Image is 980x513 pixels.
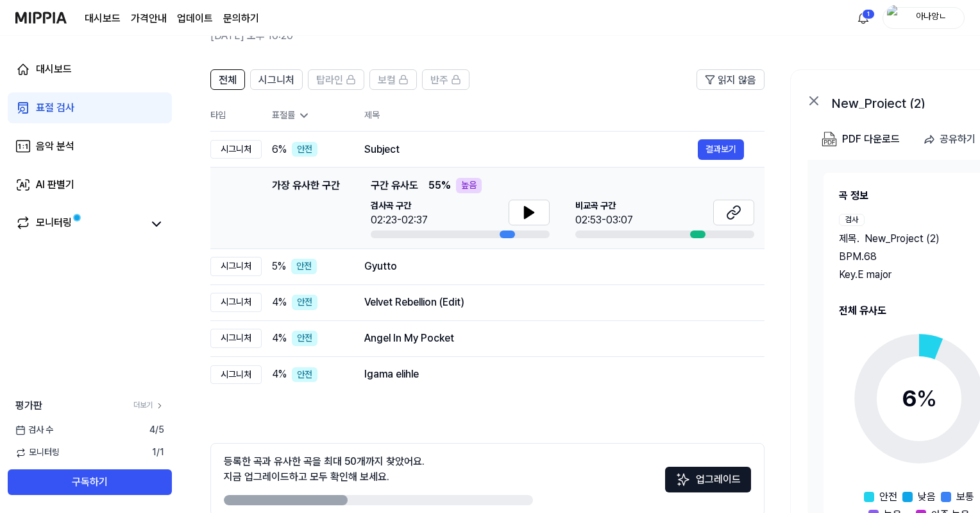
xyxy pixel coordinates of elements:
[316,73,343,88] span: 탑라인
[862,9,875,19] div: 1
[364,259,744,274] div: Gyutto
[456,178,482,193] div: 높음
[917,385,937,412] span: %
[8,54,172,85] a: 대시보드
[906,10,956,24] div: 아나앙ㄴ
[918,489,936,505] span: 낮음
[718,73,756,88] span: 읽지 않음
[250,69,303,90] button: 시그니처
[698,139,744,160] button: 결과보기
[149,424,164,437] span: 4 / 5
[177,11,213,26] a: 업데이트
[856,10,871,26] img: 알림
[364,331,744,346] div: Angel In My Pocket
[210,140,262,159] div: 시그니처
[36,139,74,154] div: 음악 분석
[902,381,937,416] div: 6
[865,231,940,247] span: New_Project (2)
[272,259,286,274] span: 5 %
[575,200,633,213] span: 비교곡 구간
[853,8,874,28] button: 알림1
[272,178,340,238] div: 가장 유사한 구간
[15,424,53,437] span: 검사 수
[364,100,765,131] th: 제목
[364,142,698,157] div: Subject
[210,329,262,348] div: 시그니처
[36,215,72,233] div: 모니터링
[956,489,974,505] span: 보통
[371,213,428,228] div: 02:23-02:37
[364,367,744,382] div: Igama elihle
[85,11,121,26] a: 대시보드
[272,331,287,346] span: 4 %
[258,73,294,88] span: 시그니처
[575,213,633,228] div: 02:53-03:07
[369,69,417,90] button: 보컬
[36,100,74,116] div: 표절 검사
[133,400,164,411] a: 더보기
[839,214,865,226] div: 검사
[292,295,317,310] div: 안전
[378,73,396,88] span: 보컬
[839,231,859,247] span: 제목 .
[292,331,317,346] div: 안전
[131,11,167,26] a: 가격안내
[224,454,425,485] div: 등록한 곡과 유사한 곡을 최대 50개까지 찾았어요. 지금 업그레이드하고 모두 확인해 보세요.
[36,177,74,193] div: AI 판별기
[665,478,751,490] a: Sparkles업그레이드
[210,257,262,276] div: 시그니처
[272,367,287,382] span: 4 %
[210,69,245,90] button: 전체
[8,131,172,162] a: 음악 분석
[364,295,744,310] div: Velvet Rebellion (Edit)
[292,367,317,383] div: 안전
[887,5,902,31] img: profile
[819,126,902,152] button: PDF 다운로드
[291,259,317,274] div: 안전
[210,100,262,132] th: 타입
[8,92,172,123] a: 표절 검사
[210,293,262,312] div: 시그니처
[371,200,428,213] span: 검사곡 구간
[822,132,837,147] img: PDF Download
[15,215,144,233] a: 모니터링
[842,131,900,148] div: PDF 다운로드
[36,62,72,77] div: 대시보드
[940,131,976,148] div: 공유하기
[8,170,172,200] a: AI 판별기
[8,469,172,495] button: 구독하기
[675,472,691,487] img: Sparkles
[292,142,317,157] div: 안전
[422,69,469,90] button: 반주
[371,178,418,193] span: 구간 유사도
[883,7,965,29] button: profile아나앙ㄴ
[665,467,751,492] button: 업그레이드
[308,69,364,90] button: 탑라인
[428,178,451,193] span: 55 %
[879,489,897,505] span: 안전
[219,73,237,88] span: 전체
[15,398,42,413] span: 평가판
[272,295,287,310] span: 4 %
[210,28,881,44] h2: [DATE] 오후 10:20
[430,73,448,88] span: 반주
[272,109,344,122] div: 표절률
[223,11,259,26] a: 문의하기
[697,69,765,90] button: 읽지 않음
[152,446,164,459] span: 1 / 1
[210,365,262,385] div: 시그니처
[15,446,60,459] span: 모니터링
[272,142,287,157] span: 6 %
